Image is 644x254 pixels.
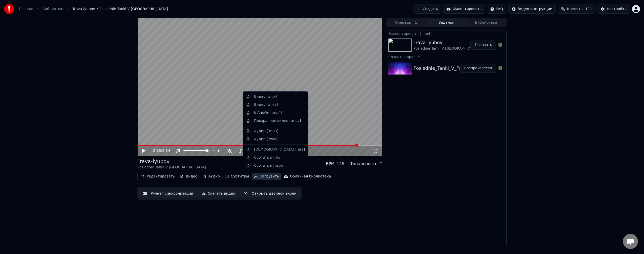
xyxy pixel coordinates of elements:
div: Тональность [350,161,377,167]
button: Очередь [387,19,427,26]
div: Аудио [.mp3] [254,129,278,134]
div: C [379,161,382,167]
div: Аудио [.wav] [254,137,277,142]
button: Редактировать [139,173,177,180]
button: Загрузить [252,173,281,180]
div: Trava-lyubov [137,158,206,165]
button: FAQ [487,5,506,14]
button: Субтитры [223,173,251,180]
button: Библиотека [466,19,506,26]
div: Экспортировать [.mp4] [386,30,506,37]
div: Видео [.mp4] [254,94,278,99]
div: Облачная библиотека [290,174,331,179]
button: Ручная синхронизация [139,189,196,198]
div: Trava-lyubov [414,39,482,46]
button: Видео [178,173,199,180]
div: Poslednie Tanki V [GEOGRAPHIC_DATA] [137,165,206,170]
button: Открыть двойной экран [240,189,300,198]
button: Видео-инструкции [508,5,556,14]
span: Trava-lyubov • Poslednie Tanki V [GEOGRAPHIC_DATA] [72,7,168,12]
div: [DEMOGRAPHIC_DATA] [.ass] [254,147,305,152]
a: Главная [19,7,34,12]
div: Открытый чат [623,234,638,249]
button: Аудио [200,173,222,180]
nav: breadcrumb [19,7,168,12]
a: Библиотека [42,7,64,12]
div: 146 [337,161,344,167]
div: / [153,148,165,153]
span: 111 [585,7,592,12]
button: Настройки [597,5,630,14]
button: Импортировать [443,5,485,14]
button: Воспроизвести [460,64,496,73]
span: ( 1 ) [413,20,418,25]
button: Показать [470,41,496,50]
img: youka [4,4,14,14]
div: Прозрачное видео [.mov] [254,118,301,123]
div: Видео [.mkv] [254,102,278,107]
div: InAndOn [.mp4] [254,110,282,115]
div: Создать караоке [386,54,506,60]
span: Кредиты [567,7,583,12]
span: 2:19 [153,148,161,153]
div: Настройки [607,7,627,12]
div: Субтитры [.json] [254,163,285,168]
div: BPM [326,161,334,167]
span: 2:34 [162,148,170,153]
button: Скачать видео [198,189,238,198]
div: Poslednie_Tanki_V_Parizhe_-_Trava-lyubov_([DOMAIN_NAME]) [414,65,552,72]
div: Субтитры [.lrc] [254,155,281,160]
button: Задания [427,19,466,26]
button: Создать [414,5,441,14]
div: Poslednie Tanki V [GEOGRAPHIC_DATA] [414,46,482,51]
button: Кредиты111 [558,5,595,14]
